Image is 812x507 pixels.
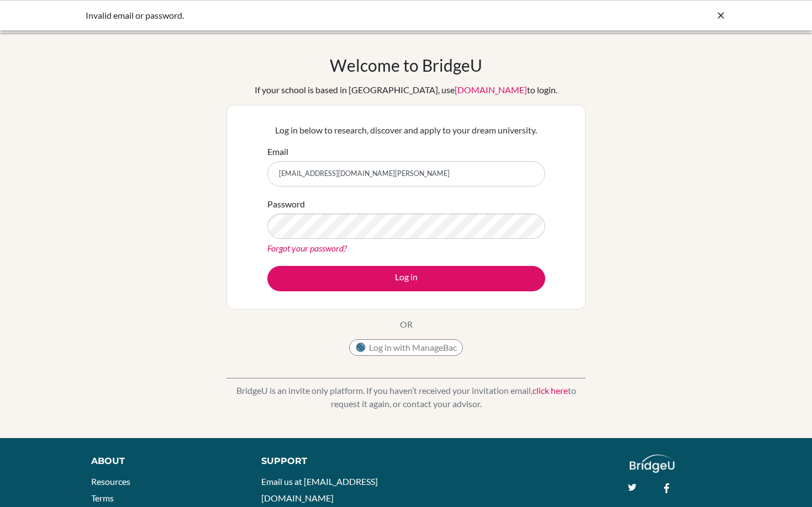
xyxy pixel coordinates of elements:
[630,455,674,473] img: logo_white@2x-f4f0deed5e89b7ecb1c2cc34c3e3d731f90f0f143d5ea2071677605dd97b5244.png
[455,84,527,95] a: [DOMAIN_NAME]
[226,384,586,410] p: BridgeU is an invite only platform. If you haven’t received your invitation email, to request it ...
[91,476,130,487] a: Resources
[349,339,463,356] button: Log in with ManageBac
[261,476,378,503] a: Email us at [EMAIL_ADDRESS][DOMAIN_NAME]
[267,145,288,158] label: Email
[91,455,236,468] div: About
[267,198,305,211] label: Password
[255,83,557,97] div: If your school is based in [GEOGRAPHIC_DATA], use to login.
[86,9,561,22] div: Invalid email or password.
[267,243,347,253] a: Forgot your password?
[267,266,545,291] button: Log in
[267,124,545,137] p: Log in below to research, discover and apply to your dream university.
[330,55,482,75] h1: Welcome to BridgeU
[400,318,413,331] p: OR
[261,455,395,468] div: Support
[532,385,568,396] a: click here
[91,493,114,503] a: Terms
